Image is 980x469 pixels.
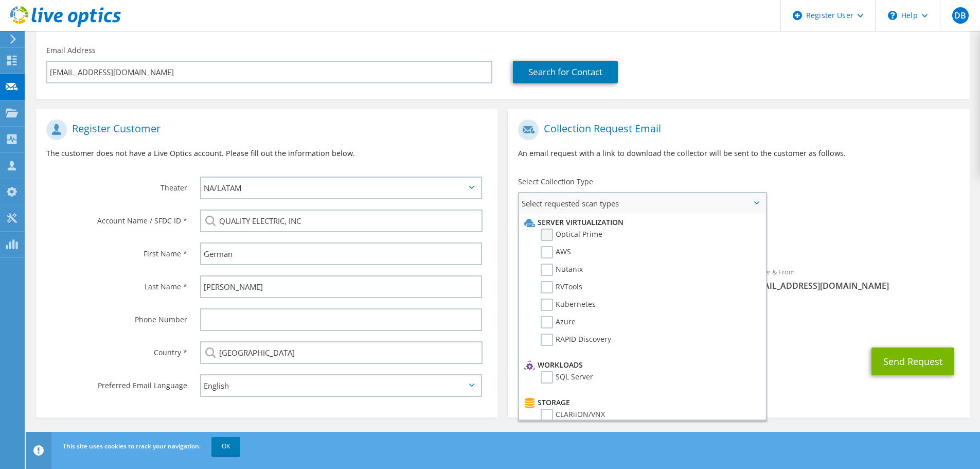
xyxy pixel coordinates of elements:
span: Select requested scan types [519,193,765,214]
div: CC & Reply To [508,302,969,337]
svg: \n [888,11,897,20]
label: AWS [541,246,571,258]
span: [EMAIL_ADDRESS][DOMAIN_NAME] [749,280,959,291]
li: Workloads [522,359,760,371]
label: RAPID Discovery [541,334,611,346]
p: The customer does not have a Live Optics account. Please fill out the information below. [46,148,487,159]
label: Account Name / SFDC ID * [46,210,187,226]
p: An email request with a link to download the collector will be sent to the customer as follows. [518,148,959,159]
label: Kubernetes [541,299,596,311]
label: Azure [541,316,576,328]
label: Preferred Email Language [46,374,187,391]
div: To [508,261,739,297]
h1: Collection Request Email [518,119,954,140]
label: Theater [46,177,187,193]
span: DB [952,7,969,24]
label: First Name * [46,242,187,259]
label: Country * [46,341,187,358]
li: Server Virtualization [522,216,760,229]
label: RVTools [541,281,582,293]
li: Storage [522,396,760,409]
label: Last Name * [46,275,187,292]
button: Send Request [871,348,954,375]
span: This site uses cookies to track your navigation. [63,442,201,450]
label: Optical Prime [541,229,602,241]
h1: Register Customer [46,119,482,140]
div: Requested Collections [508,218,969,256]
label: CLARiiON/VNX [541,409,605,421]
label: Email Address [46,45,96,56]
label: Nutanix [541,264,583,276]
label: Select Collection Type [518,177,593,187]
a: Search for Contact [513,61,618,83]
div: Sender & From [739,261,970,297]
a: OK [211,437,240,456]
label: SQL Server [541,371,593,384]
label: Phone Number [46,308,187,325]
